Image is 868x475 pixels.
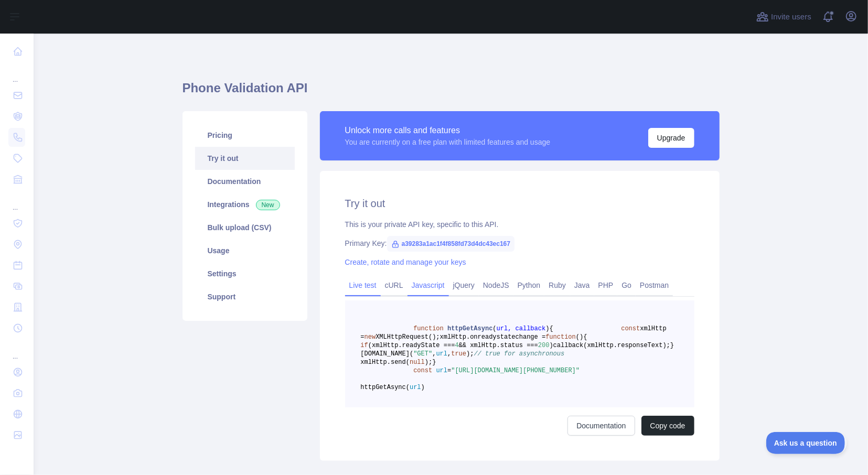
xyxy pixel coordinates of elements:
span: XMLHttpRequest(); [376,333,440,341]
span: Invite users [771,11,811,23]
a: Bulk upload (CSV) [195,216,295,239]
span: function [413,325,444,332]
span: xmlHttp.onreadystatechange = [440,333,546,341]
a: Integrations New [195,193,295,216]
span: function [545,333,576,341]
div: ... [8,340,25,361]
span: "[URL][DOMAIN_NAME][PHONE_NUMBER]" [451,367,580,374]
div: This is your private API key, specific to this API. [345,219,694,230]
span: const [413,367,432,374]
span: xmlHttp.send( [361,359,410,366]
span: new [365,333,376,341]
span: const [621,325,640,332]
a: Usage [195,239,295,262]
a: Try it out [195,147,295,170]
a: Go [617,277,636,294]
div: Unlock more calls and features [345,124,551,137]
iframe: Toggle Customer Support [766,432,847,454]
span: "GET" [413,350,432,358]
h1: Phone Validation API [183,80,720,105]
div: ... [8,63,25,84]
span: null [410,359,425,366]
span: 200 [538,342,550,349]
span: [DOMAIN_NAME]( [361,350,414,358]
button: Upgrade [648,128,694,148]
span: httpGetAsync( [361,384,410,391]
button: Invite users [754,8,813,25]
span: } [432,359,436,366]
span: New [256,200,280,210]
span: { [550,325,553,332]
span: , [447,350,451,358]
a: jQuery [449,277,479,294]
span: , [432,350,436,358]
span: httpGetAsync [447,325,492,332]
h2: Try it out [345,196,694,211]
span: url [436,350,448,358]
span: ( [576,333,580,341]
a: Documentation [567,416,635,436]
span: url [410,384,421,391]
span: { [583,333,587,341]
a: NodeJS [479,277,513,294]
span: 4 [455,342,459,349]
span: ); [466,350,474,358]
span: ) [421,384,425,391]
span: url, callback [497,325,546,332]
span: } [670,342,674,349]
span: ) [545,325,549,332]
a: Documentation [195,170,295,193]
span: true [451,350,466,358]
a: Settings [195,262,295,285]
a: Python [513,277,545,294]
span: && xmlHttp.status === [459,342,538,349]
a: PHP [594,277,618,294]
span: url [436,367,448,374]
span: = [447,367,451,374]
a: Create, rotate and manage your keys [345,258,466,266]
span: ( [493,325,497,332]
div: You are currently on a free plan with limited features and usage [345,137,551,147]
a: Postman [636,277,673,294]
a: Ruby [544,277,570,294]
span: (xmlHttp.readyState === [368,342,455,349]
div: Primary Key: [345,238,694,249]
a: cURL [381,277,408,294]
button: Copy code [641,416,694,436]
a: Javascript [408,277,449,294]
a: Support [195,285,295,308]
div: ... [8,191,25,212]
span: ) [550,342,553,349]
span: ); [425,359,432,366]
a: Java [570,277,594,294]
span: // true for asynchronous [474,350,565,358]
span: callback(xmlHttp.responseText); [553,342,670,349]
span: if [361,342,368,349]
a: Pricing [195,124,295,147]
span: ) [580,333,583,341]
span: a39283a1ac1f4f858fd73d4dc43ec167 [387,236,515,252]
a: Live test [345,277,381,294]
